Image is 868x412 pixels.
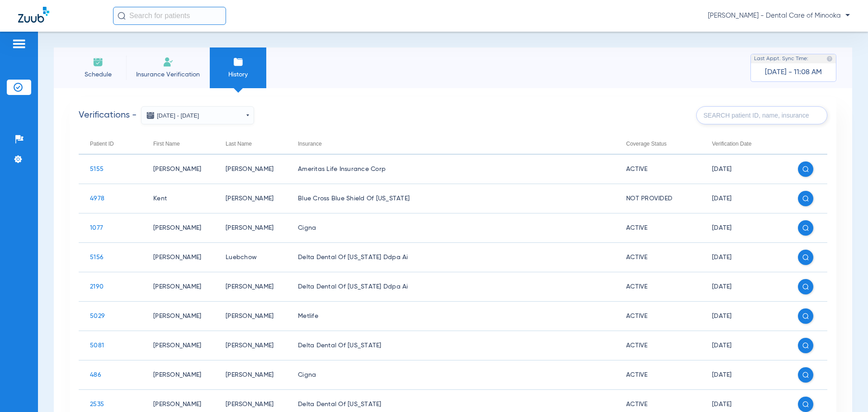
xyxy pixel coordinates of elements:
[90,166,104,172] span: 5155
[142,184,214,213] td: Kent
[90,195,104,202] span: 4978
[802,313,809,319] img: search white icon
[142,360,214,390] td: [PERSON_NAME]
[298,195,410,202] span: Blue Cross Blue Shield Of [US_STATE]
[626,139,689,149] div: Coverage Status
[802,401,809,407] img: search white icon
[701,302,787,331] td: [DATE]
[142,155,214,184] td: [PERSON_NAME]
[90,372,101,378] span: 486
[90,225,103,231] span: 1077
[626,284,648,290] span: Active
[163,57,174,67] img: Manual Insurance Verification
[153,139,203,149] div: First Name
[298,139,604,149] div: Insurance
[708,11,850,20] span: [PERSON_NAME] - Dental Care of Minooka
[214,331,287,360] td: [PERSON_NAME]
[802,342,809,349] img: search white icon
[90,139,114,149] div: Patient ID
[712,139,751,149] div: Verification Date
[626,401,648,407] span: Active
[701,184,787,213] td: [DATE]
[298,225,316,231] span: Cigna
[696,106,827,124] input: SEARCH patient ID, name, insurance
[142,243,214,272] td: [PERSON_NAME]
[79,106,254,124] h2: Verifications -
[118,12,126,20] img: Search Icon
[18,7,49,23] img: Zuub Logo
[90,254,104,260] span: 5156
[701,272,787,302] td: [DATE]
[12,38,26,49] img: hamburger-icon
[146,111,155,120] img: date icon
[626,166,648,172] span: Active
[298,401,382,407] span: Delta Dental Of [US_STATE]
[626,313,648,319] span: Active
[701,331,787,360] td: [DATE]
[765,68,822,77] span: [DATE] - 11:08 AM
[214,155,287,184] td: [PERSON_NAME]
[802,284,809,290] img: search white icon
[802,195,809,202] img: search white icon
[76,70,119,79] span: Schedule
[113,7,226,25] input: Search for patients
[626,225,648,231] span: Active
[298,166,386,172] span: Ameritas Life Insurance Corp
[802,225,809,231] img: search white icon
[802,254,809,260] img: search white icon
[826,56,833,62] img: last sync help info
[142,272,214,302] td: [PERSON_NAME]
[701,243,787,272] td: [DATE]
[90,342,104,349] span: 5081
[626,139,666,149] div: Coverage Status
[298,139,322,149] div: Insurance
[90,139,131,149] div: Patient ID
[90,284,104,290] span: 2190
[626,254,648,260] span: Active
[298,372,316,378] span: Cigna
[701,360,787,390] td: [DATE]
[298,254,408,260] span: Delta Dental Of [US_STATE] Ddpa Ai
[214,184,287,213] td: [PERSON_NAME]
[712,139,775,149] div: Verification Date
[214,360,287,390] td: [PERSON_NAME]
[754,54,808,63] span: Last Appt. Sync Time:
[142,331,214,360] td: [PERSON_NAME]
[141,106,254,124] button: [DATE] - [DATE]
[626,195,672,202] span: Not Provided
[226,139,275,149] div: Last Name
[802,166,809,172] img: search white icon
[701,213,787,243] td: [DATE]
[142,302,214,331] td: [PERSON_NAME]
[214,243,287,272] td: Luebchow
[153,139,180,149] div: First Name
[298,342,382,349] span: Delta Dental Of [US_STATE]
[626,372,648,378] span: Active
[217,70,259,79] span: History
[214,302,287,331] td: [PERSON_NAME]
[90,313,105,319] span: 5029
[802,372,809,378] img: search white icon
[142,213,214,243] td: [PERSON_NAME]
[701,155,787,184] td: [DATE]
[90,401,104,407] span: 2535
[233,57,244,67] img: History
[93,57,104,67] img: Schedule
[226,139,252,149] div: Last Name
[298,284,408,290] span: Delta Dental Of [US_STATE] Ddpa Ai
[214,213,287,243] td: [PERSON_NAME]
[626,342,648,349] span: Active
[133,70,203,79] span: Insurance Verification
[298,313,318,319] span: Metlife
[214,272,287,302] td: [PERSON_NAME]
